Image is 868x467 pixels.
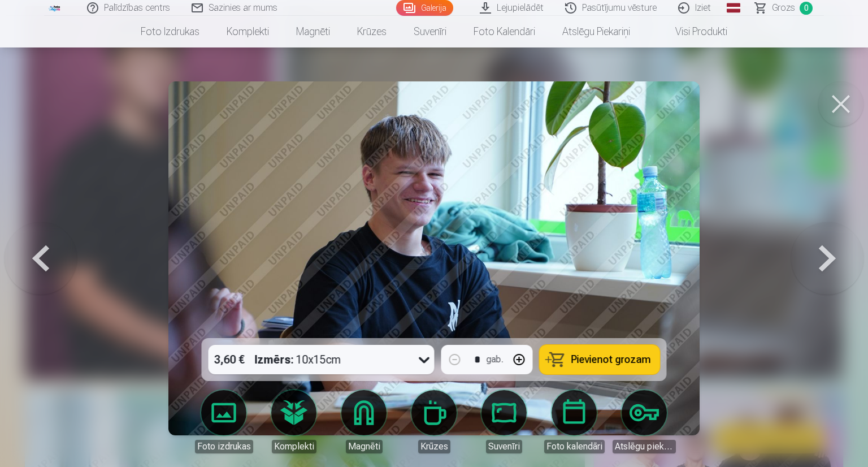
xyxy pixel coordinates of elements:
[400,16,460,47] a: Suvenīri
[213,16,283,47] a: Komplekti
[402,390,466,453] a: Krūzes
[772,1,795,15] span: Grozs
[346,440,383,453] div: Magnēti
[49,5,61,11] img: /fa1
[255,345,341,374] div: 10x15cm
[127,16,213,47] a: Foto izdrukas
[460,16,549,47] a: Foto kalendāri
[272,440,316,453] div: Komplekti
[544,440,605,453] div: Foto kalendāri
[344,16,400,47] a: Krūzes
[192,390,255,453] a: Foto izdrukas
[800,2,813,15] span: 0
[644,16,741,47] a: Visi produkti
[487,353,504,366] div: gab.
[571,354,651,365] span: Pievienot grozam
[613,390,676,453] a: Atslēgu piekariņi
[613,440,676,453] div: Atslēgu piekariņi
[283,16,344,47] a: Magnēti
[418,440,450,453] div: Krūzes
[209,345,250,374] div: 3,60 €
[549,16,644,47] a: Atslēgu piekariņi
[195,440,253,453] div: Foto izdrukas
[262,390,325,453] a: Komplekti
[332,390,396,453] a: Magnēti
[540,345,660,374] button: Pievienot grozam
[486,440,522,453] div: Suvenīri
[542,390,606,453] a: Foto kalendāri
[472,390,536,453] a: Suvenīri
[255,352,294,367] strong: Izmērs :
